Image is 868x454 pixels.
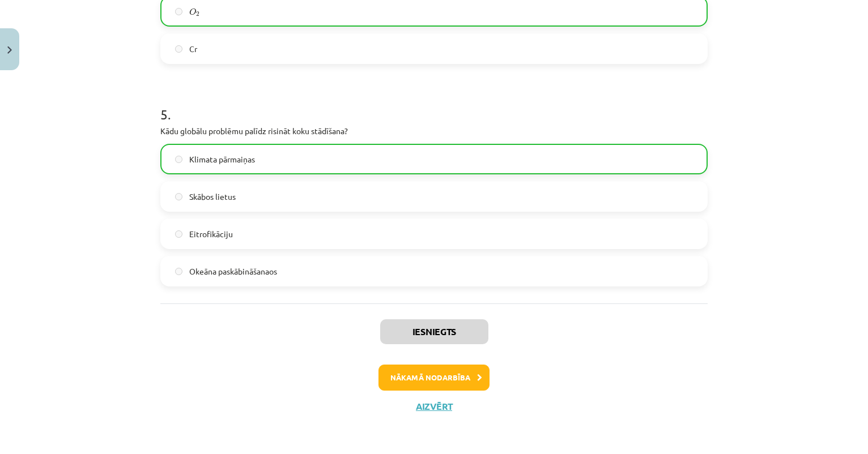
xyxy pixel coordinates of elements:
[175,193,182,200] input: Skābos lietus
[189,153,255,165] span: Klimata pārmaiņas
[175,156,182,163] input: Klimata pārmaiņas
[175,230,182,238] input: Eitrofikāciju
[380,319,488,344] button: Iesniegts
[175,45,182,53] input: Cr
[378,365,490,391] button: Nākamā nodarbība
[189,43,197,55] span: Cr
[196,12,199,17] span: 2
[7,46,12,54] img: icon-close-lesson-0947bae3869378f0d4975bcd49f059093ad1ed9edebbc8119c70593378902aed.svg
[160,125,708,137] p: Kādu globālu problēmu palīdz risināt koku stādīšana?
[160,87,708,122] h1: 5 .
[189,7,196,15] span: O
[189,191,236,203] span: Skābos lietus
[189,228,233,240] span: Eitrofikāciju
[189,265,277,277] span: Okeāna paskābināšanaos
[412,401,456,412] button: Aizvērt
[175,268,182,275] input: Okeāna paskābināšanaos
